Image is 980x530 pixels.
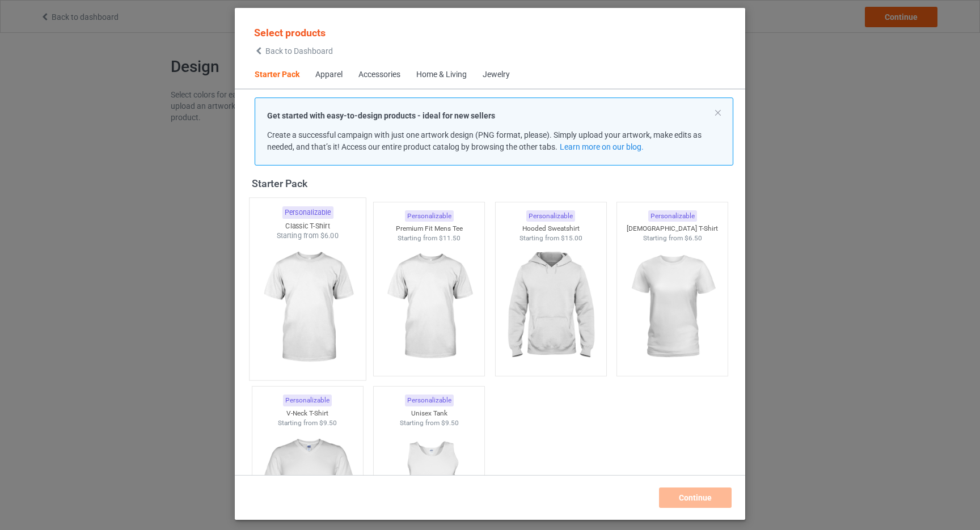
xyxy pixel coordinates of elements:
[439,234,461,242] span: $11.50
[252,418,363,428] div: Starting from
[617,234,728,243] div: Starting from
[526,210,575,222] div: Personalizable
[496,224,606,234] div: Hooded Sweatshirt
[252,409,363,418] div: V-Neck T-Shirt
[267,111,495,120] strong: Get started with easy-to-design products - ideal for new sellers
[320,231,339,240] span: $6.00
[378,243,480,370] img: regular.jpg
[374,409,484,418] div: Unisex Tank
[315,69,343,80] div: Apparel
[561,234,582,242] span: $15.00
[250,221,366,231] div: Classic T-Shirt
[374,234,484,243] div: Starting from
[247,61,307,88] span: Starter Pack
[416,69,467,80] div: Home & Living
[622,243,723,370] img: regular.jpg
[648,210,697,222] div: Personalizable
[441,419,459,427] span: $9.50
[483,69,510,80] div: Jewelry
[282,206,333,219] div: Personalizable
[405,395,454,406] div: Personalizable
[267,130,702,151] span: Create a successful campaign with just one artwork design (PNG format, please). Simply upload you...
[617,224,728,234] div: [DEMOGRAPHIC_DATA] T-Shirt
[252,177,733,190] div: Starter Pack
[405,210,454,222] div: Personalizable
[500,243,602,370] img: regular.jpg
[685,234,702,242] span: $6.50
[374,224,484,234] div: Premium Fit Mens Tee
[254,27,326,39] span: Select products
[496,234,606,243] div: Starting from
[319,419,337,427] span: $9.50
[358,69,400,80] div: Accessories
[254,241,361,374] img: regular.jpg
[283,395,332,406] div: Personalizable
[374,418,484,428] div: Starting from
[250,231,366,240] div: Starting from
[560,142,644,151] a: Learn more on our blog.
[265,46,333,56] span: Back to Dashboard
